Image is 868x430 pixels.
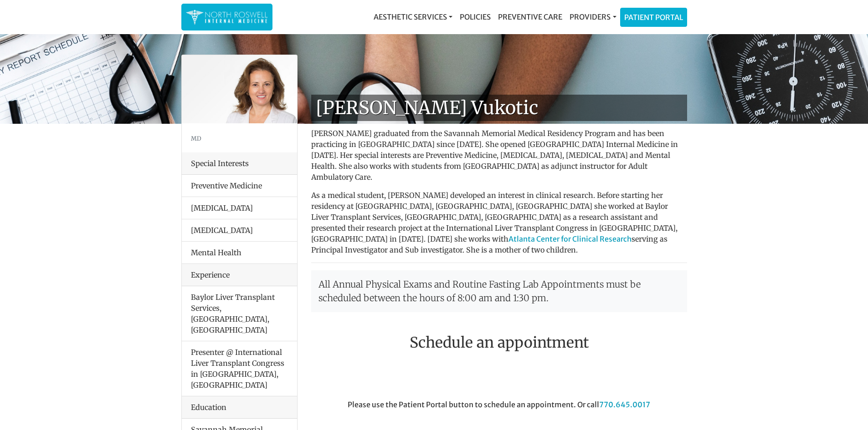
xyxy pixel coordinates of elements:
[182,341,297,396] li: Presenter @ International Liver Transplant Congress in [GEOGRAPHIC_DATA], [GEOGRAPHIC_DATA]
[182,152,297,175] div: Special Interests
[182,219,297,242] li: [MEDICAL_DATA]
[182,197,297,219] li: [MEDICAL_DATA]
[311,95,687,121] h1: [PERSON_NAME] Vukotic
[191,135,201,142] small: MD
[508,234,632,243] a: Atlanta Center for Clinical Research
[311,334,687,351] h2: Schedule an appointment
[370,8,456,26] a: Aesthetic Services
[494,8,566,26] a: Preventive Care
[311,128,687,182] p: [PERSON_NAME] graduated from the Savannah Memorial Medical Residency Program and has been practic...
[182,286,297,341] li: Baylor Liver Transplant Services, [GEOGRAPHIC_DATA], [GEOGRAPHIC_DATA]
[599,400,650,409] a: 770.645.0017
[182,241,297,264] li: Mental Health
[182,396,297,419] div: Education
[566,8,620,26] a: Providers
[186,8,268,26] img: North Roswell Internal Medicine
[621,8,687,26] a: Patient Portal
[182,264,297,286] div: Experience
[456,8,494,26] a: Policies
[311,270,687,312] p: All Annual Physical Exams and Routine Fasting Lab Appointments must be scheduled between the hour...
[182,55,297,123] img: Dr. Goga Vukotis
[311,190,687,255] p: As a medical student, [PERSON_NAME] developed an interest in clinical research. Before starting h...
[182,175,297,197] li: Preventive Medicine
